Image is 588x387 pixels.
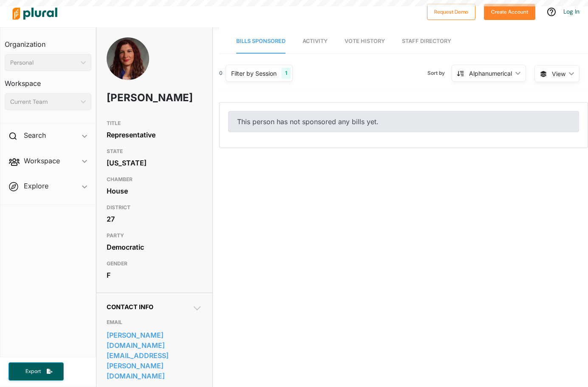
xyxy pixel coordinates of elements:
[107,118,202,128] h3: TITLE
[24,131,46,140] h2: Search
[402,29,451,54] a: Staff Directory
[107,230,202,241] h3: PARTY
[236,29,286,54] a: Bills Sponsored
[345,29,385,54] a: Vote History
[231,69,277,78] div: Filter by Session
[484,4,535,20] button: Create Account
[236,38,286,44] span: Bills Sponsored
[563,8,580,15] a: Log In
[107,128,202,141] div: Representative
[427,7,475,16] a: Request Demo
[107,202,202,213] h3: DISTRICT
[20,368,47,375] span: Export
[10,58,77,67] div: Personal
[107,329,202,382] a: [PERSON_NAME][DOMAIN_NAME][EMAIL_ADDRESS][PERSON_NAME][DOMAIN_NAME]
[10,97,77,106] div: Current Team
[484,7,535,16] a: Create Account
[107,241,202,253] div: Democratic
[427,69,452,77] span: Sort by
[5,71,91,90] h3: Workspace
[107,259,202,269] h3: GENDER
[8,362,64,381] button: Export
[107,37,149,97] img: Headshot of Brianna Titone
[427,4,475,20] button: Request Demo
[302,29,328,54] a: Activity
[107,269,202,282] div: F
[219,69,223,77] div: 0
[107,317,202,327] h3: EMAIL
[107,146,202,157] h3: STATE
[228,111,579,132] div: This person has not sponsored any bills yet.
[302,38,328,44] span: Activity
[552,69,565,78] span: View
[107,185,202,197] div: House
[107,303,153,310] span: Contact Info
[107,157,202,169] div: [US_STATE]
[282,68,291,79] div: 1
[107,213,202,225] div: 27
[345,38,385,44] span: Vote History
[5,32,91,51] h3: Organization
[469,69,512,78] div: Alphanumerical
[107,174,202,185] h3: CHAMBER
[107,85,164,111] h1: [PERSON_NAME]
